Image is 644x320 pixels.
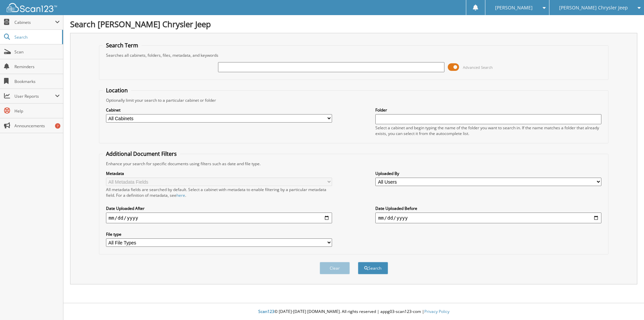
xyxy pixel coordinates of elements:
[375,213,601,223] input: end
[63,304,644,320] div: © [DATE]-[DATE] [DOMAIN_NAME]. All rights reserved | appg03-scan123-com |
[103,97,605,103] div: Optionally limit your search to a particular cabinet or folder
[375,125,601,136] div: Select a cabinet and begin typing the name of the folder you want to search in. If the name match...
[14,93,55,99] span: User Reports
[106,187,332,198] div: All metadata fields are searched by default. Select a cabinet with metadata to enable filtering b...
[176,192,185,198] a: here
[14,34,59,40] span: Search
[375,107,601,113] label: Folder
[495,6,533,10] span: [PERSON_NAME]
[424,309,449,314] a: Privacy Policy
[106,213,332,223] input: start
[14,79,60,84] span: Bookmarks
[103,42,142,49] legend: Search Term
[258,309,274,314] span: Scan123
[106,107,332,113] label: Cabinet
[103,52,605,58] div: Searches all cabinets, folders, files, metadata, and keywords
[358,262,388,274] button: Search
[320,262,350,274] button: Clear
[14,108,60,114] span: Help
[610,288,644,320] iframe: Chat Widget
[559,6,628,10] span: [PERSON_NAME] Chrysler Jeep
[106,231,332,237] label: File type
[70,18,637,30] h1: Search [PERSON_NAME] Chrysler Jeep
[106,205,332,211] label: Date Uploaded After
[14,123,60,129] span: Announcements
[14,64,60,70] span: Reminders
[14,19,55,25] span: Cabinets
[375,171,601,176] label: Uploaded By
[375,205,601,211] label: Date Uploaded Before
[55,123,60,129] div: 7
[103,87,131,94] legend: Location
[463,65,493,70] span: Advanced Search
[106,171,332,176] label: Metadata
[103,161,605,167] div: Enhance your search for specific documents using filters such as date and file type.
[14,49,60,55] span: Scan
[7,3,57,12] img: scan123-logo-white.svg
[103,150,180,157] legend: Additional Document Filters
